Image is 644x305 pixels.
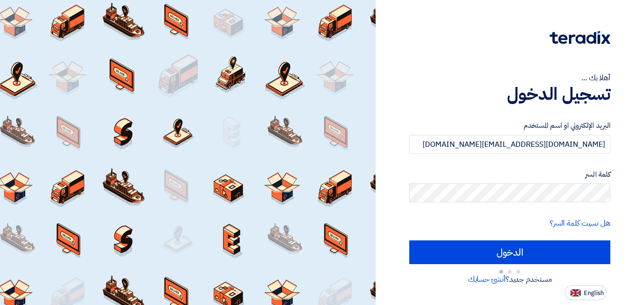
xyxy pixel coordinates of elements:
button: English [565,285,607,300]
input: أدخل بريد العمل الإلكتروني او اسم المستخدم الخاص بك ... [409,135,610,154]
img: Teradix logo [550,31,610,44]
label: كلمة السر [409,169,610,180]
div: مستخدم جديد؟ [409,274,610,285]
div: أهلا بك ... [409,72,610,84]
span: English [584,290,604,296]
img: en-US.png [570,289,581,296]
h1: تسجيل الدخول [409,84,610,105]
a: أنشئ حسابك [468,274,506,285]
label: البريد الإلكتروني او اسم المستخدم [409,120,610,131]
input: الدخول [409,240,610,264]
a: هل نسيت كلمة السر؟ [550,218,610,229]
